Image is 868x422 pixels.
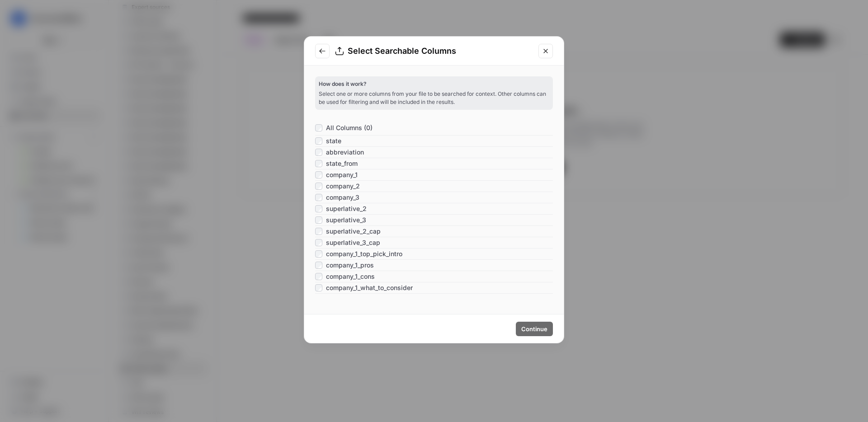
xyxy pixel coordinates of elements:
[335,45,533,57] div: Select Searchable Columns
[326,283,413,292] span: company_1_what_to_consider
[326,123,373,132] span: All Columns (0)
[326,272,375,281] span: company_1_cons
[326,170,358,179] span: company_1
[326,182,360,191] span: company_2
[315,284,322,291] input: company_1_what_to_consider
[315,160,322,167] input: state_from
[516,322,553,336] button: Continue
[326,227,381,236] span: superlative_2_cap
[315,44,330,58] button: Go to previous step
[315,205,322,212] input: superlative_2
[319,80,549,88] p: How does it work?
[326,238,380,247] span: superlative_3_cap
[326,159,358,168] span: state_from
[326,249,402,258] span: company_1_top_pick_intro
[326,204,367,213] span: superlative_2
[315,124,322,131] input: All Columns (0)
[315,171,322,178] input: company_1
[315,239,322,246] input: superlative_3_cap
[315,149,322,156] input: abbreviation
[326,136,341,145] span: state
[326,193,359,202] span: company_3
[326,261,374,270] span: company_1_pros
[315,250,322,258] input: company_1_top_pick_intro
[315,216,322,224] input: superlative_3
[315,273,322,280] input: company_1_cons
[326,216,366,225] span: superlative_3
[521,324,547,333] span: Continue
[315,183,322,190] input: company_2
[315,194,322,201] input: company_3
[315,262,322,269] input: company_1_pros
[538,44,553,58] button: Close modal
[315,137,322,145] input: state
[315,228,322,235] input: superlative_2_cap
[319,90,549,106] p: Select one or more columns from your file to be searched for context. Other columns can be used f...
[326,148,364,157] span: abbreviation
